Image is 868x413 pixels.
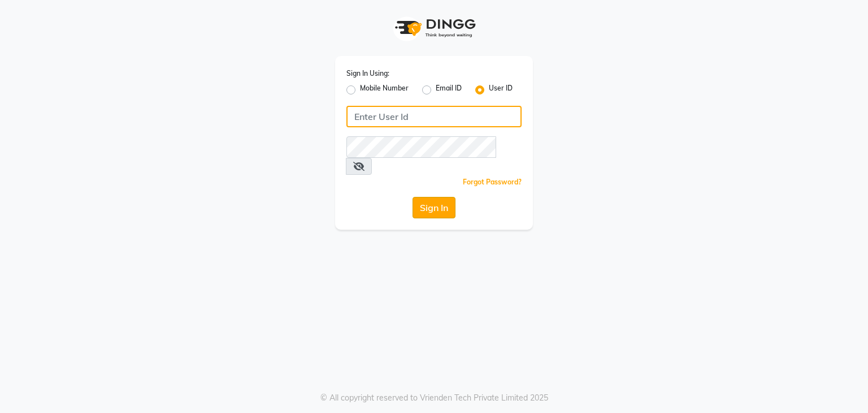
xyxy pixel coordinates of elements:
[389,11,479,45] img: logo1.svg
[413,197,455,218] button: Sign In
[346,136,496,158] input: Username
[360,83,409,97] label: Mobile Number
[463,178,522,186] a: Forgot Password?
[489,83,513,97] label: User ID
[346,106,522,127] input: Username
[346,68,389,79] label: Sign In Using:
[436,83,462,97] label: Email ID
